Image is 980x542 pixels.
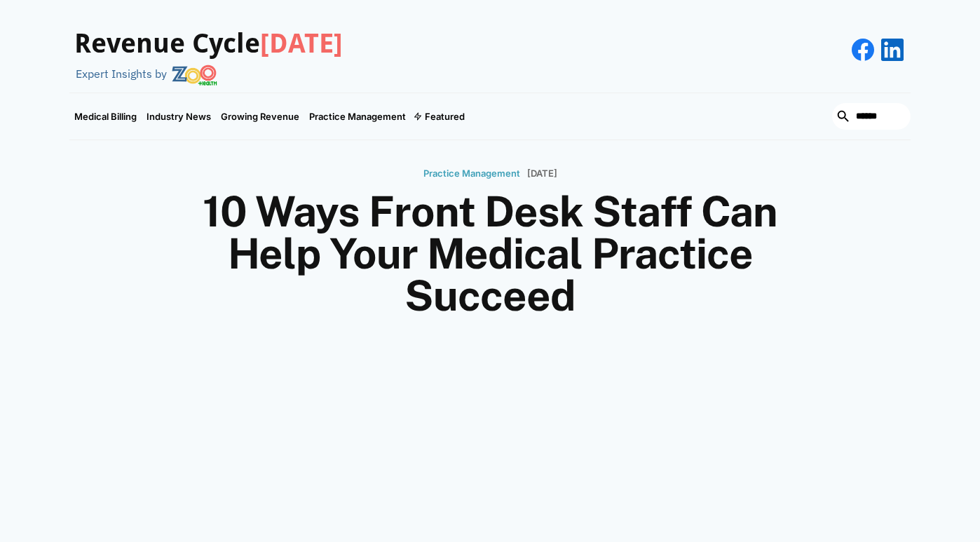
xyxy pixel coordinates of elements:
[411,93,470,140] div: Featured
[69,93,142,140] a: Medical Billing
[142,93,216,140] a: Industry News
[69,14,343,86] a: Revenue Cycle[DATE]Expert Insights by
[76,67,167,81] div: Expert Insights by
[304,93,411,140] a: Practice Management
[74,28,343,60] h3: Revenue Cycle
[527,168,557,179] p: [DATE]
[423,168,520,179] p: Practice Management
[423,161,520,184] a: Practice Management
[260,28,343,59] span: [DATE]
[154,191,826,317] h1: 10 Ways Front Desk Staff Can Help Your Medical Practice Succeed
[216,93,304,140] a: Growing Revenue
[425,111,465,122] div: Featured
